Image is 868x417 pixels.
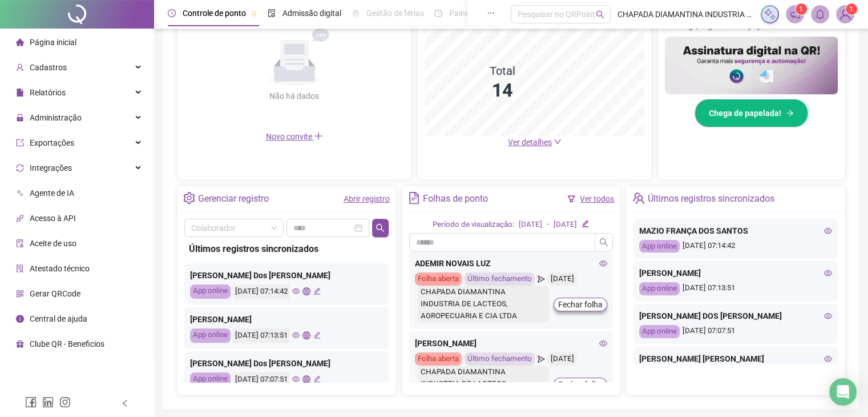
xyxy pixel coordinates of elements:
[434,9,442,17] span: dashboard
[824,227,832,235] span: eye
[16,38,24,46] span: home
[16,63,24,71] span: user-add
[617,8,754,21] span: CHAPADA DIAMANTINA INDUSTRIA DE LACTEOS, AGROPECUARIA E CIA LTDA
[824,269,832,277] span: eye
[796,3,807,15] sup: 1
[580,194,614,203] a: Ver todos
[30,38,76,47] span: Página inicial
[596,10,604,19] span: search
[639,240,680,253] div: App online
[313,287,321,295] span: edit
[824,312,832,320] span: eye
[313,331,321,339] span: edit
[16,239,24,247] span: audit
[183,9,246,18] span: Controle de ponto
[30,189,74,198] span: Agente de IA
[408,192,420,204] span: file-text
[30,214,76,223] span: Acesso à API
[376,223,385,232] span: search
[599,259,607,267] span: eye
[233,284,289,299] div: [DATE] 07:14:42
[282,9,341,18] span: Admissão digital
[415,352,462,366] div: Folha aberta
[190,372,231,387] div: App online
[547,219,549,231] div: -
[233,328,289,343] div: [DATE] 07:13:51
[190,357,383,370] div: [PERSON_NAME] Dos [PERSON_NAME]
[639,267,832,279] div: [PERSON_NAME]
[59,396,71,408] span: instagram
[30,138,74,147] span: Exportações
[423,189,488,209] div: Folhas de ponto
[292,331,300,339] span: eye
[189,242,384,256] div: Últimos registros sincronizados
[16,114,24,122] span: lock
[554,378,607,391] button: Fechar folha
[465,352,535,366] div: Último fechamento
[548,272,577,286] div: [DATE]
[599,238,608,247] span: search
[183,192,195,204] span: setting
[639,282,680,295] div: App online
[418,366,550,403] div: CHAPADA DIAMANTINA INDUSTRIA DE LACTEOS, AGROPECUARIA E CIA LTDA
[314,131,323,141] span: plus
[824,355,832,363] span: eye
[639,310,832,322] div: [PERSON_NAME] DOS [PERSON_NAME]
[30,264,90,273] span: Atestado técnico
[799,5,803,13] span: 1
[815,9,825,19] span: bell
[168,9,176,17] span: clock-circle
[558,298,603,311] span: Fechar folha
[508,138,562,147] a: Ver detalhes down
[268,9,276,17] span: file-done
[508,138,552,147] span: Ver detalhes
[554,138,562,146] span: down
[292,287,300,295] span: eye
[16,290,24,298] span: qrcode
[30,63,67,72] span: Cadastros
[639,352,832,365] div: [PERSON_NAME] [PERSON_NAME]
[198,189,269,209] div: Gerenciar registro
[30,339,104,348] span: Clube QR - Beneficios
[582,220,589,227] span: edit
[302,375,310,383] span: global
[465,272,535,286] div: Último fechamento
[415,272,462,286] div: Folha aberta
[639,325,832,338] div: [DATE] 07:07:51
[764,8,776,21] img: sparkle-icon.fc2bf0ac1784a2077858766a79e2daf3.svg
[554,219,577,231] div: [DATE]
[25,396,37,408] span: facebook
[16,139,24,147] span: export
[30,239,76,248] span: Aceite de uso
[30,314,87,323] span: Central de ajuda
[433,219,514,231] div: Período de visualização:
[837,6,854,23] img: 93077
[190,284,231,299] div: App online
[665,37,838,94] img: banner%2F02c71560-61a6-44d4-94b9-c8ab97240462.png
[599,339,607,347] span: eye
[418,286,550,323] div: CHAPADA DIAMANTINA INDUSTRIA DE LACTEOS, AGROPECUARIA E CIA LTDA
[415,337,608,350] div: [PERSON_NAME]
[567,195,575,203] span: filter
[292,375,300,383] span: eye
[632,192,644,204] span: team
[639,282,832,295] div: [DATE] 07:13:51
[302,331,310,339] span: global
[519,219,542,231] div: [DATE]
[42,396,54,408] span: linkedin
[266,132,323,141] span: Novo convite
[30,113,82,122] span: Administração
[554,298,607,311] button: Fechar folha
[16,264,24,272] span: solution
[16,340,24,348] span: gift
[449,9,494,18] span: Painel do DP
[639,224,832,237] div: MAZIO FRANÇA DOS SANTOS
[302,287,310,295] span: global
[548,352,577,366] div: [DATE]
[30,88,66,97] span: Relatórios
[233,372,289,387] div: [DATE] 07:07:51
[344,194,390,203] a: Abrir registro
[251,10,257,17] span: pushpin
[538,352,545,366] span: send
[242,90,347,102] div: Não há dados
